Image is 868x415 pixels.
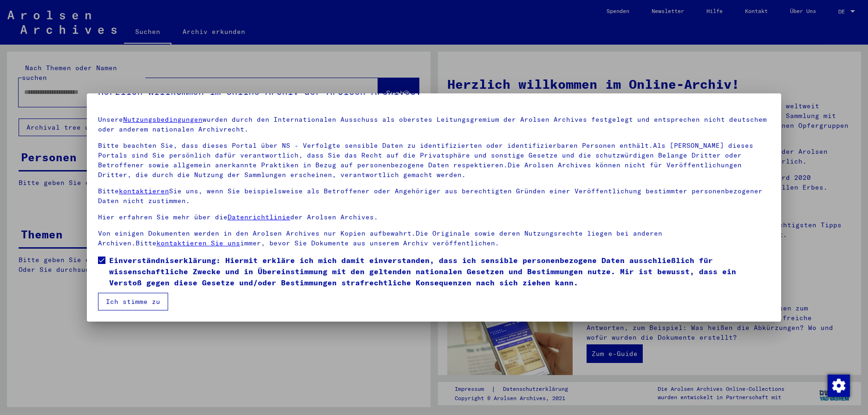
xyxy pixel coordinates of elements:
a: kontaktieren Sie uns [157,239,240,247]
button: Ich stimme zu [98,293,168,310]
div: Zustimmung ändern [827,374,849,396]
p: Bitte beachten Sie, dass dieses Portal über NS - Verfolgte sensible Daten zu identifizierten oder... [98,141,770,180]
p: Bitte Sie uns, wenn Sie beispielsweise als Betroffener oder Angehöriger aus berechtigten Gründen ... [98,186,770,206]
p: Hier erfahren Sie mehr über die der Arolsen Archives. [98,212,770,222]
p: Unsere wurden durch den Internationalen Ausschuss als oberstes Leitungsgremium der Arolsen Archiv... [98,115,770,134]
span: Einverständniserklärung: Hiermit erkläre ich mich damit einverstanden, dass ich sensible personen... [109,255,770,288]
p: Von einigen Dokumenten werden in den Arolsen Archives nur Kopien aufbewahrt.Die Originale sowie d... [98,229,770,248]
a: Datenrichtlinie [228,213,290,221]
img: Zustimmung ändern [828,375,850,397]
a: Nutzungsbedingungen [123,115,202,124]
a: kontaktieren [119,187,169,195]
